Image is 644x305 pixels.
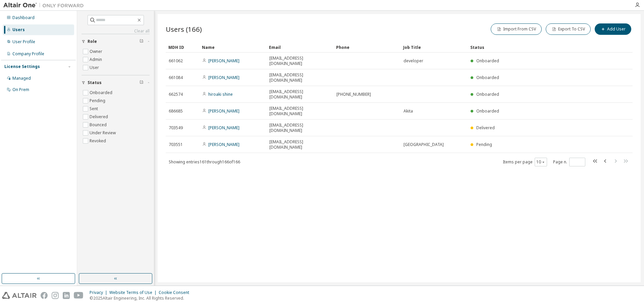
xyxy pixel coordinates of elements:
[476,125,495,131] span: Delivered
[166,24,202,34] span: Users (166)
[403,42,465,53] div: Job Title
[90,129,117,137] label: Under Review
[553,158,585,166] span: Page n.
[90,48,104,56] label: Owner
[208,75,239,80] a: [PERSON_NAME]
[269,106,330,117] span: [EMAIL_ADDRESS][DOMAIN_NAME]
[476,58,499,64] span: Onboarded
[168,42,197,53] div: MDH ID
[169,75,183,80] span: 661084
[202,42,264,53] div: Name
[169,142,183,147] span: 703551
[404,58,423,64] span: developer
[208,91,233,97] a: hiroaki shine
[12,39,35,45] div: User Profile
[82,28,150,34] a: Clear all
[12,87,29,92] div: On Prem
[336,42,398,53] div: Phone
[82,34,150,49] button: Role
[90,121,108,129] label: Bounced
[169,58,183,64] span: 661062
[208,108,239,114] a: [PERSON_NAME]
[4,64,40,69] div: License Settings
[404,142,444,147] span: [GEOGRAPHIC_DATA]
[90,105,99,113] label: Sent
[74,292,84,299] img: youtube.svg
[88,80,102,85] span: Status
[269,139,330,150] span: [EMAIL_ADDRESS][DOMAIN_NAME]
[90,113,109,121] label: Delivered
[336,92,371,97] span: [PHONE_NUMBER]
[595,23,631,35] button: Add User
[470,42,598,53] div: Status
[208,125,239,131] a: [PERSON_NAME]
[90,295,193,301] p: © 2025 Altair Engineering, Inc. All Rights Reserved.
[41,292,48,299] img: facebook.svg
[88,39,97,44] span: Role
[140,39,144,44] span: Clear filter
[90,290,109,295] div: Privacy
[269,89,330,100] span: [EMAIL_ADDRESS][DOMAIN_NAME]
[90,64,100,72] label: User
[269,42,331,53] div: Email
[476,142,492,147] span: Pending
[269,56,330,66] span: [EMAIL_ADDRESS][DOMAIN_NAME]
[12,15,35,20] div: Dashboard
[52,292,59,299] img: instagram.svg
[90,56,103,64] label: Admin
[82,75,150,90] button: Status
[169,108,183,114] span: 686685
[3,2,87,9] img: Altair One
[208,142,239,147] a: [PERSON_NAME]
[208,58,239,64] a: [PERSON_NAME]
[159,290,193,295] div: Cookie Consent
[140,80,144,85] span: Clear filter
[546,23,591,35] button: Export To CSV
[476,91,499,97] span: Onboarded
[90,137,107,145] label: Revoked
[12,27,25,32] div: Users
[12,76,31,81] div: Managed
[169,92,183,97] span: 662574
[169,125,183,131] span: 703549
[169,159,240,165] span: Showing entries 161 through 166 of 166
[491,23,542,35] button: Import From CSV
[476,75,499,80] span: Onboarded
[2,292,37,299] img: altair_logo.svg
[404,108,413,114] span: Akita
[90,97,107,105] label: Pending
[269,72,330,83] span: [EMAIL_ADDRESS][DOMAIN_NAME]
[63,292,70,299] img: linkedin.svg
[109,290,159,295] div: Website Terms of Use
[503,158,547,166] span: Items per page
[536,159,545,165] button: 10
[476,108,499,114] span: Onboarded
[12,51,44,57] div: Company Profile
[90,89,114,97] label: Onboarded
[269,123,330,133] span: [EMAIL_ADDRESS][DOMAIN_NAME]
